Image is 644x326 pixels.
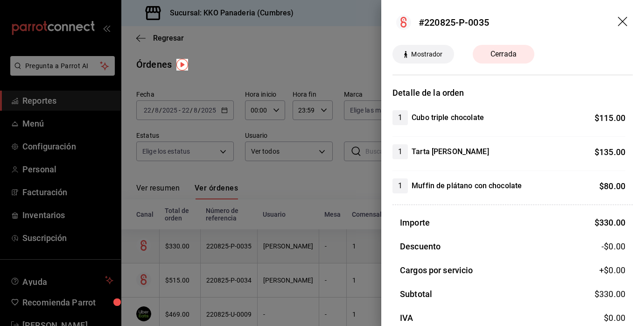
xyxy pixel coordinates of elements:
span: $ 135.00 [595,147,625,157]
h4: Muffin de plátano con chocolate [412,180,522,191]
span: 1 [392,146,408,157]
h3: Descuento [400,240,441,253]
h3: Detalle de la orden [392,86,633,99]
span: $ 0.00 [604,313,625,323]
h3: Importe [400,216,430,229]
span: +$ 0.00 [599,264,625,276]
span: $ 330.00 [595,289,625,299]
span: $ 115.00 [595,113,625,123]
span: 1 [392,112,408,123]
h3: IVA [400,312,413,324]
h3: Cargos por servicio [400,264,473,276]
h3: Subtotal [400,288,432,300]
span: Mostrador [407,50,446,59]
img: Tooltip marker [176,59,188,71]
span: $ 80.00 [599,181,625,191]
div: #220825-P-0035 [419,15,489,29]
span: Cerrada [485,49,522,60]
h4: Cubo triple chocolate [412,112,484,123]
span: 1 [392,180,408,191]
span: -$0.00 [602,240,625,253]
h4: Tarta [PERSON_NAME] [412,146,489,157]
button: drag [618,17,629,28]
span: $ 330.00 [595,218,625,227]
